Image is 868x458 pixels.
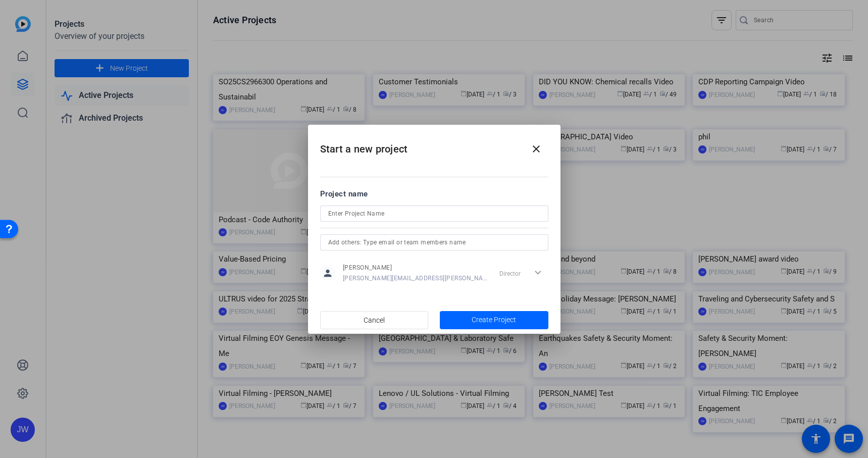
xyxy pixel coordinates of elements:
input: Add others: Type email or team members name [328,236,540,248]
input: Enter Project Name [328,208,540,220]
span: [PERSON_NAME] [343,264,488,272]
button: Create Project [440,311,548,329]
span: Cancel [364,311,385,330]
button: Cancel [320,311,429,329]
span: Create Project [472,315,516,325]
mat-icon: person [320,266,335,281]
mat-icon: close [530,143,542,155]
div: Project name [320,188,548,199]
span: [PERSON_NAME][EMAIL_ADDRESS][PERSON_NAME][DOMAIN_NAME] [343,274,488,282]
h2: Start a new project [308,125,560,166]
